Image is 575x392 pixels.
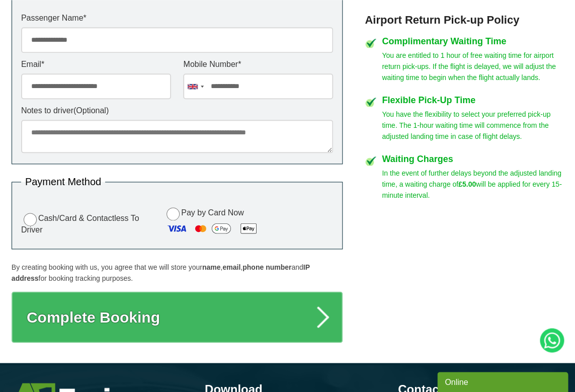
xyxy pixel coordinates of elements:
input: Cash/Card & Contactless To Driver [24,213,37,226]
legend: Payment Method [21,177,105,187]
strong: email [222,263,240,271]
div: United Kingdom: +44 [184,74,207,99]
h4: Waiting Charges [382,154,563,164]
strong: £5.00 [458,180,476,188]
p: You are entitled to 1 hour of free waiting time for airport return pick-ups. If the flight is del... [382,50,563,83]
strong: name [202,263,221,271]
p: In the event of further delays beyond the adjusted landing time, a waiting charge of will be appl... [382,168,563,201]
input: Pay by Card Now [167,207,180,220]
h4: Flexible Pick-Up Time [382,96,563,105]
strong: phone number [242,263,291,271]
button: Complete Booking [12,291,343,343]
label: Pay by Card Now [164,206,333,240]
iframe: chat widget [437,370,570,392]
label: Passenger Name [21,14,333,22]
span: (Optional) [73,106,109,115]
label: Email [21,60,171,68]
p: By creating booking with us, you agree that we will store your , , and for booking tracking purpo... [12,262,343,284]
h4: Complimentary Waiting Time [382,37,563,46]
label: Mobile Number [183,60,333,68]
label: Notes to driver [21,107,333,115]
label: Cash/Card & Contactless To Driver [21,211,156,234]
h3: Airport Return Pick-up Policy [365,14,563,27]
p: You have the flexibility to select your preferred pick-up time. The 1-hour waiting time will comm... [382,109,563,142]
